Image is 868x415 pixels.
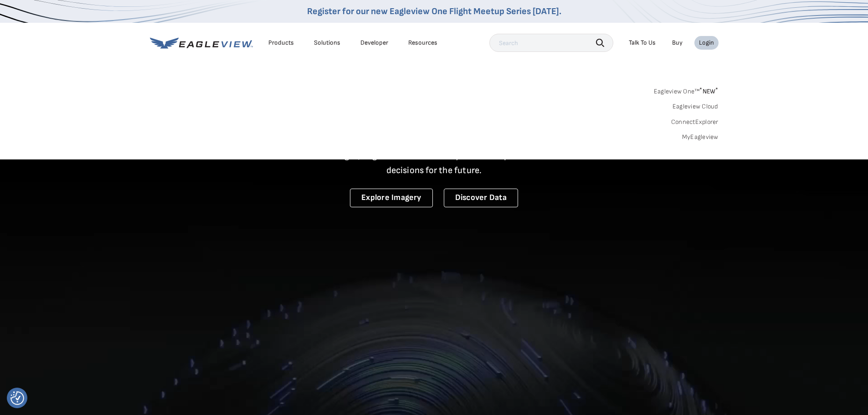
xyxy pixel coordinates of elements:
a: MyEagleview [682,133,719,141]
a: ConnectExplorer [671,118,719,126]
div: Resources [408,39,437,47]
a: Register for our new Eagleview One Flight Meetup Series [DATE]. [307,6,561,17]
a: Eagleview Cloud [673,102,719,111]
a: Explore Imagery [350,189,433,207]
a: Discover Data [444,189,518,207]
span: NEW [699,87,718,95]
img: Revisit consent button [10,391,24,405]
div: Login [699,39,714,47]
a: Eagleview One™*NEW* [654,85,719,95]
div: Talk To Us [629,39,656,47]
a: Buy [672,39,683,47]
a: Developer [360,39,388,47]
div: Solutions [314,39,340,47]
button: Consent Preferences [10,391,24,405]
input: Search [489,34,613,52]
div: Products [268,39,294,47]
